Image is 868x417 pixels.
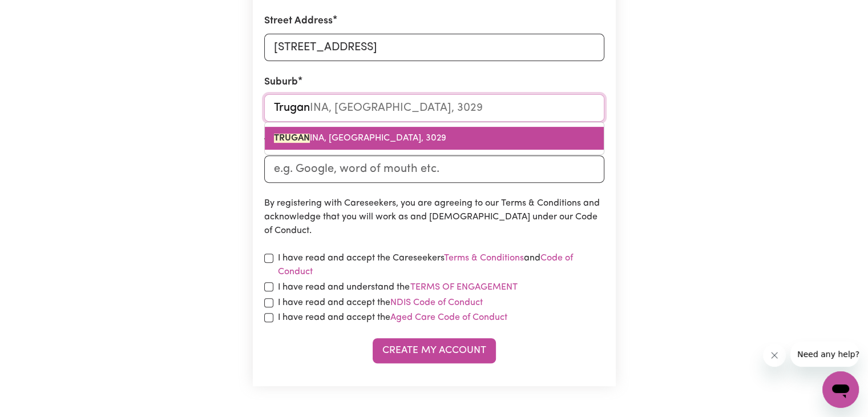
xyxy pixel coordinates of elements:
[264,155,604,183] input: e.g. Google, word of mouth etc.
[274,134,310,143] mark: TRUGAN
[264,94,604,122] input: e.g. North Bondi, New South Wales
[264,75,298,90] label: Suburb
[763,344,786,367] iframe: Close message
[265,127,604,150] a: TRUGANINA, Victoria, 3029
[274,134,446,143] span: INA, [GEOGRAPHIC_DATA], 3029
[790,342,859,367] iframe: Message from company
[410,280,518,295] button: I have read and understand the
[264,34,604,61] input: e.g. 221B Victoria St
[278,254,573,276] a: Code of Conduct
[278,251,604,279] label: I have read and accept the Careseekers and
[822,371,859,408] iframe: Button to launch messaging window
[264,14,333,29] label: Street Address
[264,122,604,155] div: menu-options
[373,338,496,363] button: Create My Account
[390,298,483,307] a: NDIS Code of Conduct
[7,8,69,17] span: Need any help?
[444,254,524,263] a: Terms & Conditions
[264,197,604,238] p: By registering with Careseekers, you are agreeing to our Terms & Conditions and acknowledge that ...
[278,296,483,310] label: I have read and accept the
[278,280,518,295] label: I have read and understand the
[390,313,507,322] a: Aged Care Code of Conduct
[278,311,507,324] label: I have read and accept the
